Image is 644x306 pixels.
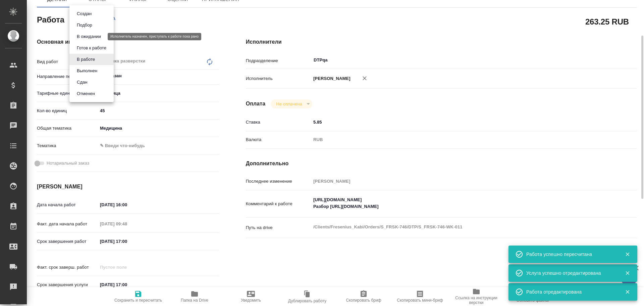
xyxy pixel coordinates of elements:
[75,33,103,40] button: В ожидании
[75,56,97,63] button: В работе
[75,90,97,97] button: Отменен
[75,21,94,29] button: Подбор
[526,251,615,258] div: Работа успешно пересчитана
[621,289,634,295] button: Закрыть
[526,289,615,295] div: Работа отредактирована
[621,270,634,276] button: Закрыть
[75,67,99,75] button: Выполнен
[75,44,108,52] button: Готов к работе
[621,251,634,257] button: Закрыть
[526,270,615,276] div: Услуга успешно отредактирована
[75,79,89,86] button: Сдан
[75,10,94,17] button: Создан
